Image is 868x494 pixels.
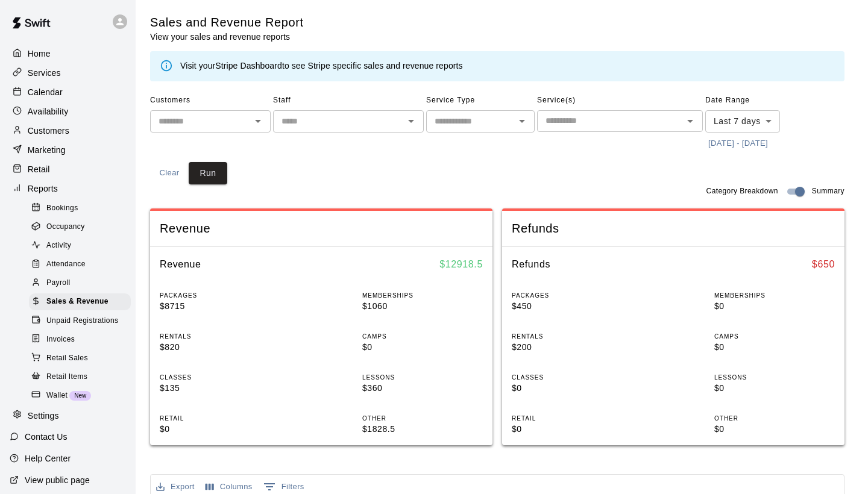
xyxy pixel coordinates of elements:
div: Activity [29,237,131,254]
a: Stripe Dashboard [215,61,282,70]
p: Settings [28,410,59,422]
span: Staff [273,91,424,110]
a: Attendance [29,255,136,274]
p: MEMBERSHIPS [362,291,483,300]
span: Retail Sales [46,352,88,364]
a: Bookings [29,199,136,217]
p: $200 [512,341,632,354]
div: Invoices [29,331,131,348]
p: PACKAGES [160,291,280,300]
p: $0 [714,300,835,313]
button: Open [682,113,699,130]
a: Customers [10,122,126,140]
h6: $ 650 [812,257,835,272]
div: Payroll [29,275,131,292]
a: Marketing [10,141,126,159]
div: Bookings [29,200,131,217]
span: Invoices [46,334,75,346]
a: WalletNew [29,386,136,405]
p: $0 [160,423,280,436]
a: Reports [10,180,126,198]
a: Services [10,64,126,82]
p: CLASSES [160,373,280,382]
span: Retail Items [46,371,87,383]
div: Last 7 days [705,110,780,133]
button: Clear [150,162,189,184]
p: View public page [25,474,90,486]
div: Sales & Revenue [29,293,131,310]
p: $1828.5 [362,423,483,436]
span: Attendance [46,258,86,270]
p: View your sales and revenue reports [150,31,304,43]
span: Date Range [705,91,811,110]
a: Calendar [10,83,126,101]
div: Retail Sales [29,350,131,367]
button: Run [189,162,227,184]
div: Attendance [29,256,131,273]
button: [DATE] - [DATE] [705,134,771,153]
p: $0 [362,341,483,354]
p: RETAIL [512,414,632,423]
span: Wallet [46,390,68,402]
a: Unpaid Registrations [29,311,136,330]
p: Retail [28,163,50,175]
p: $8715 [160,300,280,313]
p: CAMPS [362,332,483,341]
p: Customers [28,125,69,137]
a: Retail [10,160,126,178]
p: Calendar [28,86,63,98]
span: New [69,392,91,399]
span: Activity [46,240,71,252]
span: Summary [812,186,844,198]
span: Bookings [46,202,78,214]
a: Settings [10,407,126,425]
span: Unpaid Registrations [46,315,118,327]
p: OTHER [362,414,483,423]
a: Activity [29,237,136,255]
p: $1060 [362,300,483,313]
button: Open [250,113,266,130]
a: Retail Items [29,367,136,386]
div: Occupancy [29,219,131,236]
p: RENTALS [160,332,280,341]
p: $135 [160,382,280,395]
p: OTHER [714,414,835,423]
p: $820 [160,341,280,354]
p: RETAIL [160,414,280,423]
p: Home [28,48,51,60]
a: Payroll [29,274,136,293]
a: Invoices [29,330,136,349]
span: Service Type [426,91,535,110]
p: LESSONS [714,373,835,382]
span: Revenue [160,220,483,237]
p: CLASSES [512,373,632,382]
a: Availability [10,102,126,120]
div: Visit your to see Stripe specific sales and revenue reports [180,60,463,73]
p: $0 [714,423,835,436]
p: $0 [512,382,632,395]
h6: Revenue [160,257,201,272]
div: Home [10,45,126,63]
span: Sales & Revenue [46,296,108,308]
p: MEMBERSHIPS [714,291,835,300]
p: Reports [28,183,58,195]
span: Refunds [512,220,835,237]
h6: $ 12918.5 [439,257,483,272]
p: PACKAGES [512,291,632,300]
p: Help Center [25,452,71,464]
div: WalletNew [29,387,131,404]
span: Service(s) [537,91,703,110]
p: Services [28,67,61,79]
a: Occupancy [29,217,136,236]
span: Category Breakdown [706,186,778,198]
h6: Refunds [512,257,550,272]
span: Customers [150,91,271,110]
p: $450 [512,300,632,313]
p: $0 [714,382,835,395]
h5: Sales and Revenue Report [150,14,304,31]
